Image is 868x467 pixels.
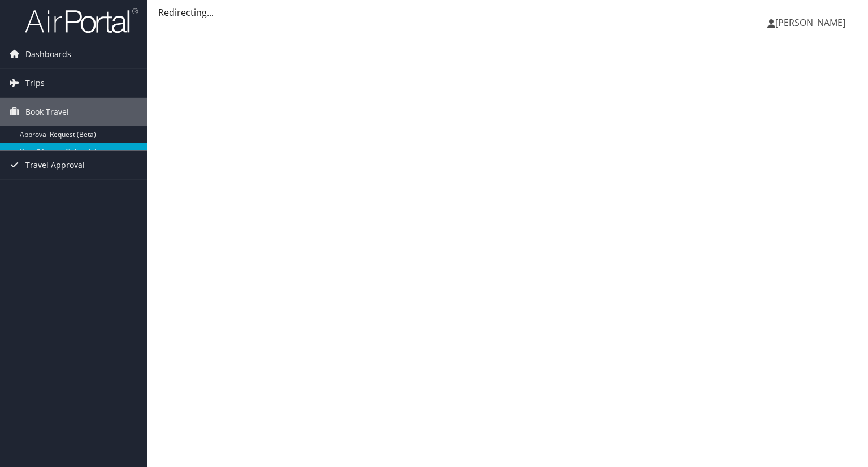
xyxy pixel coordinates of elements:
[25,98,69,126] span: Book Travel
[25,69,45,97] span: Trips
[767,6,857,40] a: [PERSON_NAME]
[25,151,85,179] span: Travel Approval
[25,40,71,68] span: Dashboards
[775,16,845,29] span: [PERSON_NAME]
[25,7,138,34] img: airportal-logo.png
[158,6,857,19] div: Redirecting...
